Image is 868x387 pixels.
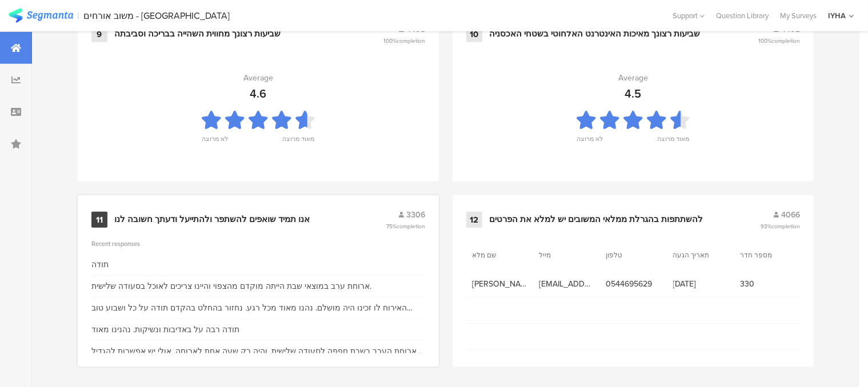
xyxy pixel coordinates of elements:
div: להשתתפות בהגרלת ממלאי המשובים יש למלא את הפרטים [489,214,703,225]
div: האירוח לו זכינו היה מושלם. נהנו מאוד מכל רגע. נחזור בהחלט בהקדם תודה על כל ושבוע טוב ומבורך [91,302,425,314]
div: Support [673,7,705,25]
div: לא מרוצה [202,134,229,150]
span: 93% [761,222,800,231]
div: Recent responses [91,239,425,248]
div: ארוחת הערב בשבת חפפה לסעודה שלישית, והיה רק שעה אחת לארוחה, אולי יש אפשרות להגדיל את הזמן [91,345,425,357]
div: 4.5 [625,85,642,102]
span: [PERSON_NAME] [472,278,527,290]
div: IYHA [828,10,846,21]
div: 10 [466,26,482,42]
div: שביעות רצונך מחווית השהייה בבריכה וסביבתה [114,29,281,40]
span: 75% [386,222,425,231]
div: 11 [91,212,107,228]
div: תודה רבה על באדיבות ונשיקות. נהנינו מאוד [91,324,239,336]
div: שביעות רצונך מאיכות האינטרנט האלחוטי בשטחי האכסניה [489,29,700,40]
span: [DATE] [673,278,729,290]
span: 0544695629 [606,278,661,290]
div: לא מרוצה [577,134,603,150]
img: segmanta logo [9,9,73,23]
div: 12 [466,212,482,228]
span: 100% [758,37,800,45]
span: 330 [740,278,795,290]
span: completion [771,37,800,45]
div: אנו תמיד שואפים להשתפר ולהתייעל ודעתך חשובה לנו [114,214,310,225]
span: completion [771,222,800,231]
div: תודה [91,259,109,271]
span: 3306 [406,209,425,221]
a: My Surveys [774,10,822,21]
div: משוב אורחים - [GEOGRAPHIC_DATA] [84,10,230,21]
div: Average [243,72,273,84]
section: מספר חדר [740,250,791,260]
div: מאוד מרוצה [283,134,315,150]
section: שם מלא [472,250,523,260]
div: Average [618,72,648,84]
span: completion [397,37,425,45]
section: טלפון [606,250,657,260]
section: תאריך הגעה [673,250,725,260]
span: [EMAIL_ADDRESS][DOMAIN_NAME] [539,278,594,290]
div: 4.6 [250,85,267,102]
span: 4066 [781,209,800,221]
div: | [78,9,79,22]
a: Question Library [710,10,774,21]
section: מייל [539,250,590,260]
div: 9 [91,26,107,42]
div: מאוד מרוצה [658,134,690,150]
span: completion [397,222,425,231]
div: ארוחת ערב במוצאי שבת הייתה מוקדם מהצפוי והיינו צריכים לאוכל בסעודה שלישית. [91,280,371,292]
span: 100% [383,37,425,45]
